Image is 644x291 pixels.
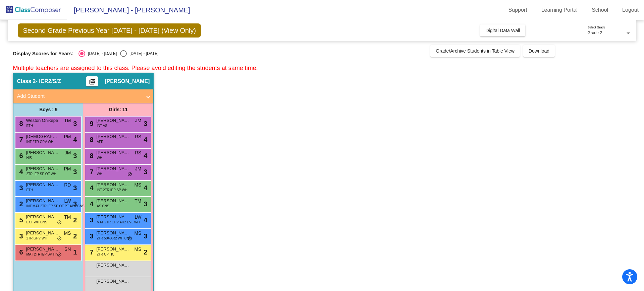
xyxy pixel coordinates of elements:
[127,172,132,177] span: do_not_disturb_alt
[83,103,153,116] div: Girls: 11
[97,139,103,144] span: AFR
[144,247,147,257] span: 2
[26,155,32,160] span: HIS
[26,149,59,156] span: [PERSON_NAME]
[430,45,520,57] button: Grade/Archive Students in Table View
[73,151,77,161] span: 3
[96,165,130,172] span: [PERSON_NAME]
[144,151,147,161] span: 4
[26,252,58,257] span: MAT 2TR IEP SP HIS
[73,167,77,177] span: 3
[73,247,77,257] span: 1
[135,214,141,221] span: LW
[97,155,102,160] span: WH
[26,204,84,209] span: INT MAT 2TR IEP SP OT PT AFR CNS
[57,220,62,225] span: do_not_disturb_alt
[17,120,23,127] span: 8
[144,231,147,241] span: 3
[67,5,190,15] span: [PERSON_NAME] - [PERSON_NAME]
[78,50,158,57] mat-radio-group: Select an option
[134,246,141,253] span: MS
[88,78,96,88] mat-icon: picture_as_pdf
[97,123,107,128] span: INT AS
[17,152,23,159] span: 6
[96,133,130,140] span: [PERSON_NAME]
[17,168,23,175] span: 4
[97,236,131,241] span: 2TR 504 AR2 WH CNS
[13,89,153,103] mat-expansion-panel-header: Add Student
[96,181,130,188] span: [PERSON_NAME]
[88,232,93,240] span: 3
[96,246,130,252] span: [PERSON_NAME]
[17,216,23,224] span: 5
[586,5,613,15] a: School
[96,117,130,124] span: [PERSON_NAME]
[26,230,59,236] span: [PERSON_NAME]
[144,167,147,177] span: 3
[97,220,140,225] span: MAT 2TR GPV AR2 EVL WH
[64,165,71,172] span: PM
[73,215,77,225] span: 2
[96,198,130,204] span: [PERSON_NAME]
[26,220,47,225] span: EXT WH CNS
[13,51,73,57] span: Display Scores for Years:
[64,246,71,253] span: SN
[96,149,130,156] span: [PERSON_NAME][MEDICAL_DATA]
[73,183,77,193] span: 3
[73,199,77,209] span: 3
[57,236,62,241] span: do_not_disturb_alt
[88,216,93,224] span: 3
[26,236,47,241] span: 2TR GPV WH
[26,139,53,144] span: INT 2TR GPV WH
[26,117,59,124] span: Weston Onikepe
[135,198,141,205] span: TM
[17,248,23,256] span: 6
[17,200,23,208] span: 2
[57,252,62,258] span: do_not_disturb_alt
[88,152,93,159] span: 8
[144,199,147,209] span: 3
[617,5,644,15] a: Logout
[13,65,258,71] span: Multiple teachers are assigned to this class. Please avoid editing the students at same time.
[64,230,71,237] span: MS
[529,48,549,54] span: Download
[480,24,525,37] button: Digital Data Wall
[73,231,77,241] span: 2
[26,246,59,252] span: [PERSON_NAME]
[73,135,77,145] span: 4
[26,181,59,188] span: [PERSON_NAME]
[26,165,59,172] span: [PERSON_NAME]
[135,133,141,140] span: RS
[73,119,77,129] span: 3
[88,136,93,143] span: 8
[88,200,93,208] span: 4
[26,198,59,204] span: [PERSON_NAME]
[485,28,520,33] span: Digital Data Wall
[503,5,533,15] a: Support
[144,183,147,193] span: 4
[88,120,93,127] span: 9
[13,103,83,116] div: Boys : 9
[36,78,61,85] span: - ICR2/S/Z
[96,278,130,285] span: [PERSON_NAME]
[17,78,36,85] span: Class 2
[65,149,71,156] span: JM
[88,168,93,175] span: 7
[26,214,59,220] span: [PERSON_NAME]
[86,76,98,86] button: Print Students Details
[127,51,158,57] div: [DATE] - [DATE]
[436,48,515,54] span: Grade/Archive Students in Table View
[17,136,23,143] span: 7
[17,184,23,192] span: 3
[88,248,93,256] span: 7
[134,181,141,189] span: MS
[96,214,130,220] span: [PERSON_NAME]
[26,188,33,193] span: ETH
[97,188,127,193] span: INT 2TR IEP SP WH
[88,184,93,192] span: 4
[64,133,71,140] span: PM
[97,252,114,257] span: 2TR CP HC
[64,214,71,221] span: TM
[134,230,141,237] span: MS
[64,117,71,124] span: TM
